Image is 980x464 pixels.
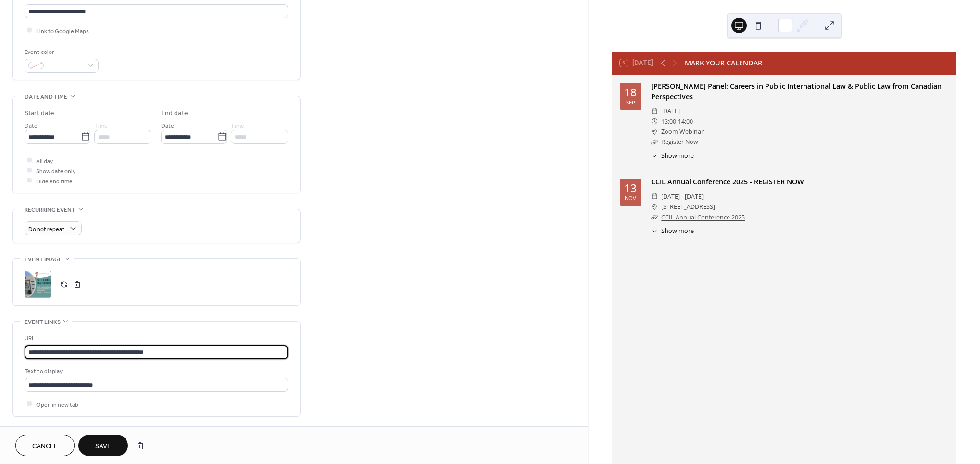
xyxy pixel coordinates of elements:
[231,120,244,130] span: Time
[661,127,704,137] span: Zoom Webinar
[95,441,111,451] span: Save
[25,108,54,118] div: Start date
[28,223,64,234] span: Do not repeat
[36,166,75,176] span: Show date only
[36,400,78,410] span: Open in new tab
[25,366,286,376] div: Text to display
[661,106,680,116] span: [DATE]
[661,138,698,146] a: Register Now
[651,116,658,127] div: ​
[651,212,658,222] div: ​
[36,26,89,36] span: Link to Google Maps
[624,87,637,98] div: 18
[676,116,678,127] span: -
[651,81,942,101] a: [PERSON_NAME] Panel: Careers in Public International Law & Public Law from Canadian Perspectives
[78,435,128,456] button: Save
[651,227,658,236] div: ​
[661,152,694,161] span: Show more
[651,192,658,202] div: ​
[161,108,188,118] div: End date
[661,192,704,202] span: [DATE] - [DATE]
[626,100,635,105] div: Sep
[25,334,286,344] div: URL
[651,152,658,161] div: ​
[651,177,804,186] a: CCIL Annual Conference 2025 - REGISTER NOW
[32,441,58,451] span: Cancel
[651,137,658,147] div: ​
[25,317,61,327] span: Event links
[678,116,693,127] span: 14:00
[651,152,694,161] button: ​Show more
[661,227,694,236] span: Show more
[25,120,38,130] span: Date
[94,120,108,130] span: Time
[624,183,637,194] div: 13
[25,47,97,57] div: Event color
[661,213,745,221] a: CCIL Annual Conference 2025
[25,271,51,298] div: ;
[36,176,73,186] span: Hide end time
[25,255,62,265] span: Event image
[661,116,676,127] span: 13:00
[651,106,658,116] div: ​
[651,227,694,236] button: ​Show more
[15,435,75,456] button: Cancel
[25,205,75,215] span: Recurring event
[625,195,636,201] div: Nov
[651,127,658,137] div: ​
[36,156,53,166] span: All day
[661,202,715,212] a: [STREET_ADDRESS]
[651,202,658,212] div: ​
[685,58,762,68] div: MARK YOUR CALENDAR
[25,92,67,102] span: Date and time
[161,120,174,130] span: Date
